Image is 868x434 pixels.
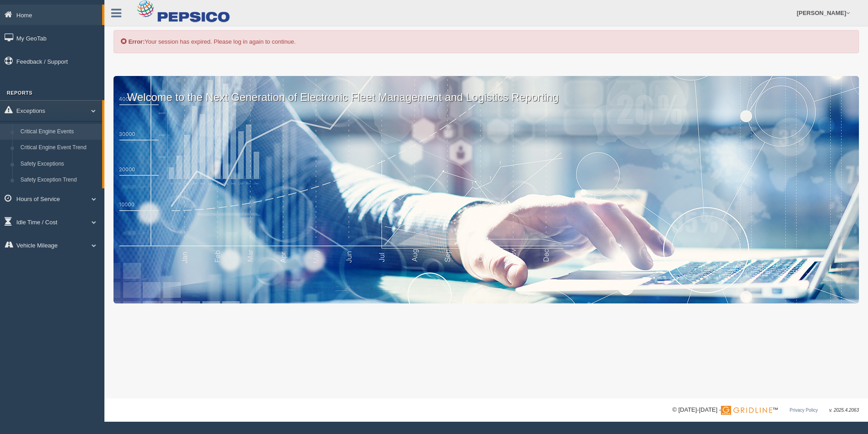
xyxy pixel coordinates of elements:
[16,124,102,140] a: Critical Engine Events
[16,140,102,156] a: Critical Engine Event Trend
[128,38,145,45] b: Error:
[113,76,859,105] p: Welcome to the Next Generation of Electronic Fleet Management and Logistics Reporting
[829,408,859,413] span: v. 2025.4.2063
[672,405,859,415] div: © [DATE]-[DATE] - ™
[16,172,102,188] a: Safety Exception Trend
[113,30,859,53] div: Your session has expired. Please log in again to continue.
[789,408,818,413] a: Privacy Policy
[16,156,102,172] a: Safety Exceptions
[721,406,772,415] img: Gridline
